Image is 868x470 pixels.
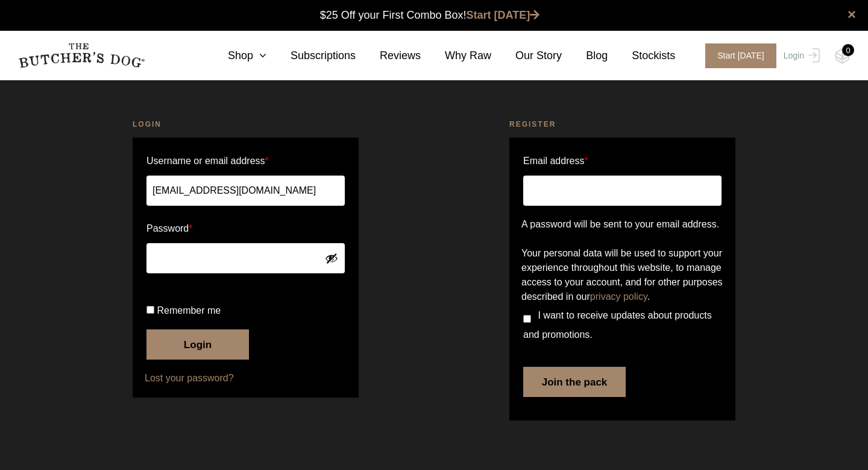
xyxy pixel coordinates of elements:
a: Stockists [608,48,675,64]
input: Remember me [146,306,154,314]
button: Join the pack [523,367,626,397]
a: Start [DATE] [467,9,540,21]
span: Start [DATE] [705,43,776,68]
a: close [848,7,856,22]
label: Username or email address [146,151,345,171]
h2: Register [509,118,735,130]
img: TBD_Cart-Empty.png [835,48,850,64]
a: Login [781,43,820,68]
a: Shop [204,48,266,64]
button: Login [146,329,249,360]
button: Show password [325,252,338,265]
label: Password [146,219,345,238]
span: Remember me [157,305,221,316]
a: Reviews [356,48,421,64]
a: privacy policy [590,291,647,302]
p: A password will be sent to your email address. [521,217,723,232]
a: Start [DATE] [693,43,781,68]
input: I want to receive updates about products and promotions. [523,315,531,323]
label: Email address [523,151,588,171]
a: Lost your password? [145,371,347,386]
p: Your personal data will be used to support your experience throughout this website, to manage acc... [521,246,723,304]
a: Our Story [491,48,562,64]
span: I want to receive updates about products and promotions. [523,310,712,340]
div: 0 [842,44,854,56]
a: Why Raw [421,48,491,64]
a: Blog [562,48,608,64]
a: Subscriptions [266,48,356,64]
h2: Login [133,118,359,130]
